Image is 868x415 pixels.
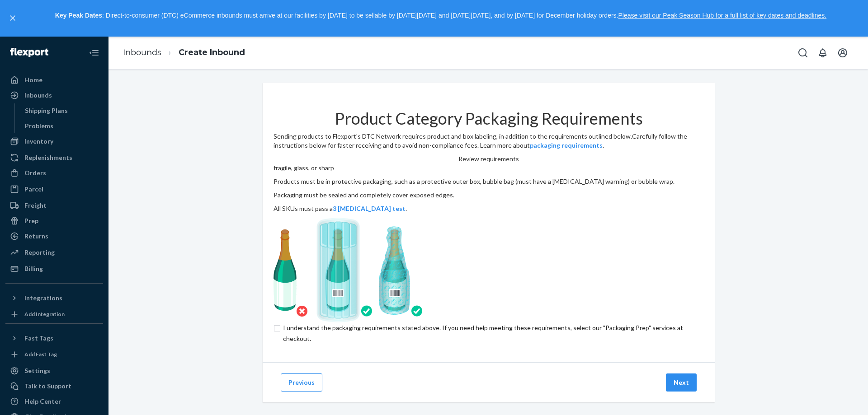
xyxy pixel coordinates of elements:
[25,106,68,115] div: Shipping Plans
[20,119,104,133] a: Problems
[24,310,65,318] div: Add Integration
[5,245,103,260] a: Reporting
[24,397,61,406] div: Help Center
[116,39,252,66] ol: breadcrumbs
[274,177,704,186] p: Products must be in protective packaging, such as a protective outer box, bubble bag (must have a...
[794,44,812,62] button: Open Search Box
[24,232,48,241] div: Returns
[24,350,57,358] div: Add Fast Tag
[179,47,245,57] a: Create Inbound
[5,331,103,345] button: Fast Tags
[274,132,704,150] p: Sending products to Flexport's DTC Network requires product and box labeling, in addition to the ...
[618,12,826,19] a: Please visit our Peak Season Hub for a full list of key dates and deadlines.
[5,291,103,305] button: Integrations
[10,48,48,57] img: Flexport logo
[5,309,103,320] a: Add Integration
[24,75,42,84] div: Home
[24,137,53,146] div: Inventory
[274,218,423,322] img: bubble-wrap.8722f4c54a68ba1b4d62c2b6047eda43.png
[5,150,103,165] a: Replenishments
[5,364,103,378] a: Settings
[5,166,103,180] a: Orders
[5,229,103,243] a: Returns
[5,198,103,213] a: Freight
[24,248,55,257] div: Reporting
[55,12,102,19] strong: Key Peak Dates
[24,185,43,194] div: Parcel
[834,44,852,62] button: Open account menu
[274,163,704,173] p: fragile, glass, or sharp
[20,6,38,14] span: Chat
[530,141,603,150] button: packaging requirements
[5,349,103,360] a: Add Fast Tag
[123,47,161,57] a: Inbounds
[24,153,72,162] div: Replenishments
[24,201,47,210] div: Freight
[458,154,519,163] div: Review requirements
[5,182,103,196] a: Parcel
[274,191,704,200] p: Packaging must be sealed and completely cover exposed edges.
[5,214,103,228] a: Prep
[24,366,50,375] div: Settings
[5,88,103,103] a: Inbounds
[24,334,53,343] div: Fast Tags
[25,121,53,131] div: Problems
[814,44,832,62] button: Open notifications
[24,382,71,391] div: Talk to Support
[5,134,103,149] a: Inventory
[8,14,17,23] button: close,
[22,8,860,23] p: : Direct-to-consumer (DTC) eCommerce inbounds must arrive at our facilities by [DATE] to be sella...
[85,44,103,62] button: Close Navigation
[24,294,62,303] div: Integrations
[335,110,643,128] h1: Product Category Packaging Requirements
[666,373,697,392] button: Next
[24,168,46,177] div: Orders
[24,91,52,100] div: Inbounds
[333,204,406,213] button: 3 [MEDICAL_DATA] test
[5,261,103,276] a: Billing
[5,73,103,87] a: Home
[5,379,103,393] button: Talk to Support
[5,394,103,409] a: Help Center
[24,264,43,273] div: Billing
[24,216,38,225] div: Prep
[274,204,704,213] p: All SKUs must pass a .
[281,373,322,392] button: Previous
[20,103,104,118] a: Shipping Plans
